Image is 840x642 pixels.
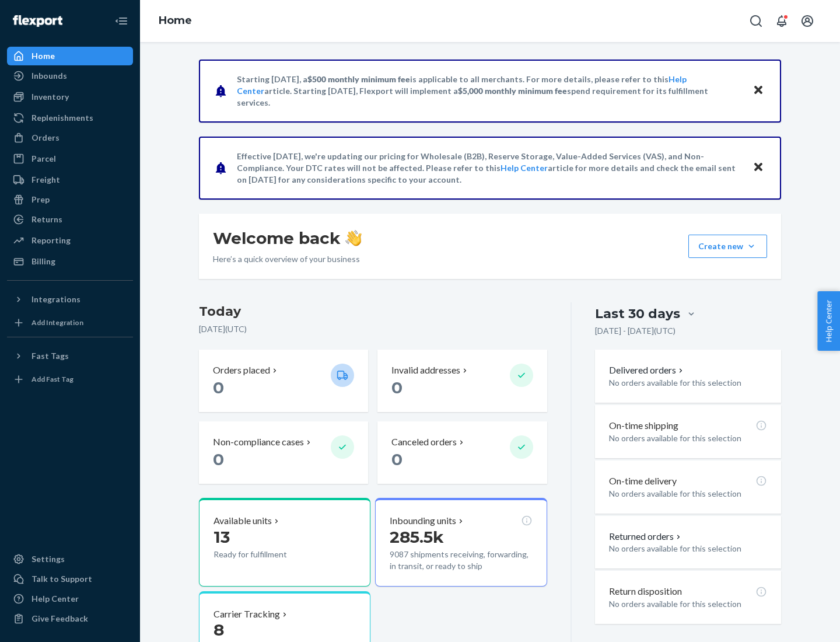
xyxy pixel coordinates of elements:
[213,378,224,397] span: 0
[688,235,767,258] button: Create new
[32,317,83,327] div: Add Integration
[199,421,368,484] button: Non-compliance cases 0
[595,325,675,337] p: [DATE] - [DATE] ( UTC )
[609,488,767,500] p: No orders available for this selection
[609,530,683,543] button: Returned orders
[32,553,65,565] div: Settings
[199,323,547,335] p: [DATE] ( UTC )
[149,4,201,38] ol: breadcrumbs
[213,449,224,469] span: 0
[199,498,370,587] button: Available units13Ready for fulfillment
[609,432,767,444] p: No orders available for this selection
[751,82,766,99] button: Close
[391,449,402,469] span: 0
[213,364,270,377] p: Orders placed
[32,214,62,225] div: Returns
[237,74,741,109] p: Starting [DATE], a is applicable to all merchants. For more details, please refer to this article...
[7,190,133,209] a: Prep
[213,527,230,547] span: 13
[32,112,93,124] div: Replenishments
[751,159,766,176] button: Close
[7,570,133,588] a: Talk to Support
[32,50,55,62] div: Home
[7,589,133,608] a: Help Center
[390,527,444,547] span: 285.5k
[213,228,362,249] h1: Welcome back
[377,350,547,412] button: Invalid addresses 0
[7,313,133,332] a: Add Integration
[391,435,457,449] p: Canceled orders
[796,9,819,33] button: Open account menu
[199,302,547,321] h3: Today
[390,514,456,528] p: Inbounding units
[32,350,69,362] div: Fast Tags
[7,347,133,365] button: Fast Tags
[307,74,410,84] span: $500 monthly minimum fee
[213,608,280,621] p: Carrier Tracking
[32,91,69,103] div: Inventory
[110,9,133,33] button: Close Navigation
[7,170,133,189] a: Freight
[7,88,133,106] a: Inventory
[609,585,682,598] p: Return disposition
[32,613,88,624] div: Give Feedback
[377,421,547,484] button: Canceled orders 0
[213,620,224,640] span: 8
[213,435,304,449] p: Non-compliance cases
[7,290,133,309] button: Integrations
[32,132,60,144] div: Orders
[595,305,680,323] div: Last 30 days
[32,70,67,82] div: Inbounds
[609,474,677,488] p: On-time delivery
[32,573,92,585] div: Talk to Support
[7,109,133,127] a: Replenishments
[770,9,793,33] button: Open notifications
[213,549,321,560] p: Ready for fulfillment
[7,252,133,271] a: Billing
[817,291,840,351] button: Help Center
[7,149,133,168] a: Parcel
[32,294,80,305] div: Integrations
[609,419,678,432] p: On-time shipping
[609,364,685,377] button: Delivered orders
[32,593,79,605] div: Help Center
[7,231,133,250] a: Reporting
[390,549,532,572] p: 9087 shipments receiving, forwarding, in transit, or ready to ship
[13,15,62,27] img: Flexport logo
[345,230,362,246] img: hand-wave emoji
[7,210,133,229] a: Returns
[609,598,767,610] p: No orders available for this selection
[7,128,133,147] a: Orders
[7,67,133,85] a: Inbounds
[458,86,567,96] span: $5,000 monthly minimum fee
[199,350,368,412] button: Orders placed 0
[375,498,547,587] button: Inbounding units285.5k9087 shipments receiving, forwarding, in transit, or ready to ship
[609,543,767,554] p: No orders available for this selection
[32,153,56,165] div: Parcel
[32,174,60,186] div: Freight
[744,9,768,33] button: Open Search Box
[7,47,133,65] a: Home
[7,550,133,568] a: Settings
[237,151,741,186] p: Effective [DATE], we're updating our pricing for Wholesale (B2B), Reserve Storage, Value-Added Se...
[7,609,133,628] button: Give Feedback
[501,163,548,173] a: Help Center
[32,235,71,246] div: Reporting
[609,377,767,389] p: No orders available for this selection
[7,370,133,389] a: Add Fast Tag
[213,253,362,265] p: Here’s a quick overview of your business
[32,374,73,384] div: Add Fast Tag
[32,256,55,267] div: Billing
[32,194,50,205] div: Prep
[391,364,460,377] p: Invalid addresses
[391,378,402,397] span: 0
[213,514,272,528] p: Available units
[159,14,192,27] a: Home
